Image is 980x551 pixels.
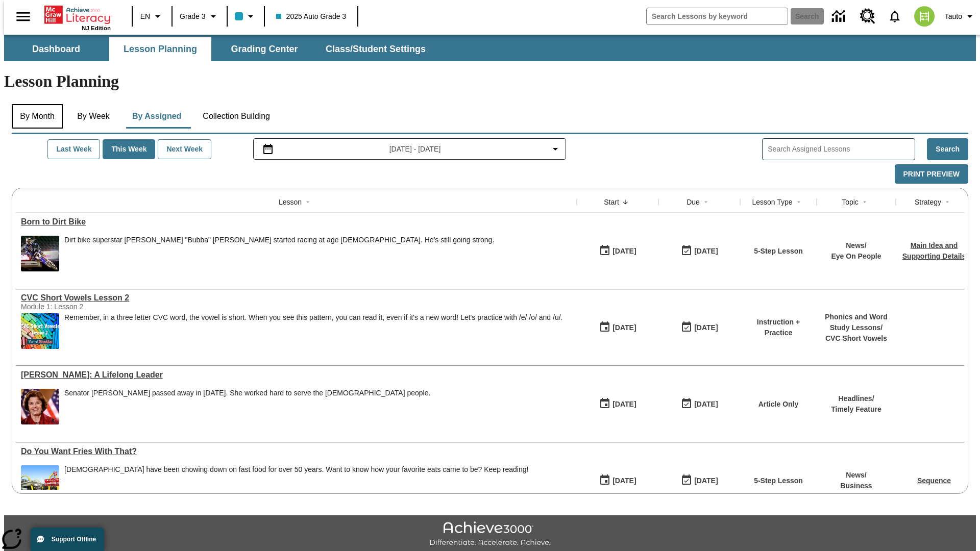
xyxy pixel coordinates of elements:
[677,318,721,337] button: 09/16/25: Last day the lesson can be accessed
[895,164,968,184] button: Print Preview
[694,474,718,487] div: [DATE]
[549,143,561,155] svg: Collapse Date Range Filter
[21,293,572,303] div: CVC Short Vowels Lesson 2
[47,139,100,159] button: Last Week
[64,389,430,397] div: Senator [PERSON_NAME] passed away in [DATE]. She worked hard to serve the [DEMOGRAPHIC_DATA] people.
[612,321,636,334] div: [DATE]
[109,37,211,61] button: Lesson Planning
[822,333,891,344] p: CVC Short Vowels
[140,11,150,22] span: EN
[64,389,430,424] div: Senator Dianne Feinstein passed away in September 2023. She worked hard to serve the American peo...
[908,3,941,30] button: Select a new avatar
[941,196,953,208] button: Sort
[745,317,812,338] p: Instruction + Practice
[302,196,314,208] button: Sort
[21,217,572,227] div: Born to Dirt Bike
[213,37,315,61] button: Grading Center
[596,318,640,337] button: 09/16/25: First time the lesson was available
[68,104,119,129] button: By Week
[136,7,168,26] button: Language: EN, Select a language
[694,245,718,258] div: [DATE]
[619,196,631,208] button: Sort
[279,197,302,207] div: Lesson
[677,394,721,414] button: 09/16/25: Last day the lesson can be accessed
[31,528,104,551] button: Support Offline
[842,197,859,207] div: Topic
[158,139,211,159] button: Next Week
[927,138,968,160] button: Search
[881,3,908,30] a: Notifications
[258,143,562,155] button: Select the date range menu item
[596,471,640,490] button: 09/16/25: First time the lesson was available
[21,303,174,311] div: Module 1: Lesson 2
[647,8,788,24] input: search field
[694,321,718,334] div: [DATE]
[917,477,951,485] a: Sequence
[831,240,881,251] p: News /
[21,447,572,456] a: Do You Want Fries With That?, Lessons
[831,393,881,404] p: Headlines /
[21,313,59,349] img: CVC Short Vowels Lesson 2.
[758,399,799,410] p: Article Only
[44,4,111,31] div: Home
[194,104,278,129] button: Collection Building
[677,471,721,490] button: 09/16/25: Last day the lesson can be accessed
[44,5,111,25] a: Home
[840,481,872,491] p: Business
[694,398,718,411] div: [DATE]
[754,475,803,486] p: 5-Step Lesson
[21,370,572,380] a: Dianne Feinstein: A Lifelong Leader, Lessons
[859,196,871,208] button: Sort
[4,37,435,61] div: SubNavbar
[317,37,434,61] button: Class/Student Settings
[612,245,636,258] div: [DATE]
[21,293,572,303] a: CVC Short Vowels Lesson 2, Lessons
[826,3,854,31] a: Data Center
[902,241,966,260] a: Main Idea and Supporting Details
[915,197,941,207] div: Strategy
[793,196,805,208] button: Sort
[612,398,636,411] div: [DATE]
[612,474,636,487] div: [DATE]
[822,312,891,333] p: Phonics and Word Study Lessons /
[4,35,976,61] div: SubNavbar
[64,236,494,271] div: Dirt bike superstar James "Bubba" Stewart started racing at age 4. He's still going strong.
[21,370,572,380] div: Dianne Feinstein: A Lifelong Leader
[124,104,189,129] button: By Assigned
[21,447,572,456] div: Do You Want Fries With That?
[429,521,551,547] img: Achieve3000 Differentiate Accelerate Achieve
[677,241,721,261] button: 09/16/25: Last day the lesson can be accessed
[180,11,206,22] span: Grade 3
[21,217,572,227] a: Born to Dirt Bike, Lessons
[64,236,494,244] div: Dirt bike superstar [PERSON_NAME] "Bubba" [PERSON_NAME] started racing at age [DEMOGRAPHIC_DATA]....
[64,313,562,322] p: Remember, in a three letter CVC word, the vowel is short. When you see this pattern, you can read...
[752,197,792,207] div: Lesson Type
[596,394,640,414] button: 09/16/25: First time the lesson was available
[21,389,59,424] img: Senator Dianne Feinstein of California smiles with the U.S. flag behind her.
[831,251,881,262] p: Eye On People
[941,7,980,26] button: Profile/Settings
[82,25,111,31] span: NJ Edition
[12,104,63,129] button: By Month
[945,11,962,22] span: Tauto
[840,470,872,481] p: News /
[21,465,59,501] img: One of the first McDonald's stores, with the iconic red sign and golden arches.
[854,3,881,30] a: Resource Center, Will open in new tab
[700,196,712,208] button: Sort
[687,197,700,207] div: Due
[831,404,881,415] p: Timely Feature
[768,142,915,157] input: Search Assigned Lessons
[64,465,528,501] div: Americans have been chowing down on fast food for over 50 years. Want to know how your favorite e...
[754,246,803,257] p: 5-Step Lesson
[8,2,38,32] button: Open side menu
[64,313,562,349] div: Remember, in a three letter CVC word, the vowel is short. When you see this pattern, you can read...
[176,7,224,26] button: Grade: Grade 3, Select a grade
[914,6,935,27] img: avatar image
[389,144,441,155] span: [DATE] - [DATE]
[604,197,619,207] div: Start
[21,236,59,271] img: Motocross racer James Stewart flies through the air on his dirt bike.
